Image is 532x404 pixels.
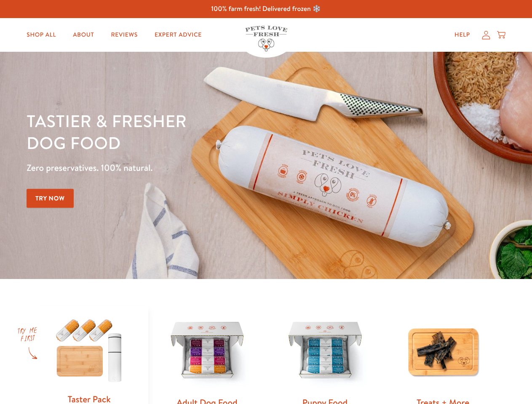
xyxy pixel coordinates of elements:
p: Zero preservatives. 100% natural. [27,160,346,175]
a: Expert Advice [148,27,209,43]
a: Reviews [104,27,144,43]
img: Pets Love Fresh [245,26,287,51]
a: Try Now [27,189,74,208]
h1: Tastier & fresher dog food [27,110,346,154]
a: Help [448,27,477,43]
a: Shop All [20,27,63,43]
a: About [66,27,101,43]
